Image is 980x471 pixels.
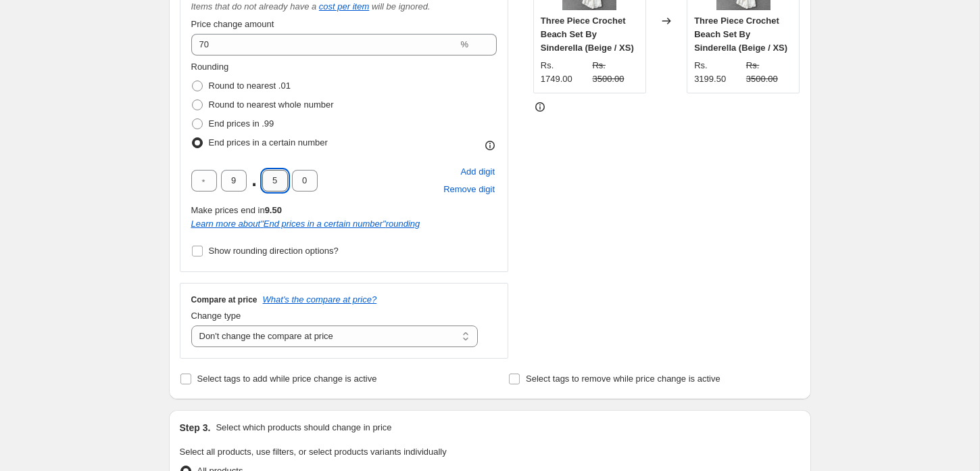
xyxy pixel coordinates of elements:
[592,59,639,86] strike: Rs. 3500.00
[460,165,495,179] span: Add digit
[221,170,247,192] input: ﹡
[251,170,258,192] span: .
[460,39,468,49] span: %
[209,137,328,148] span: End prices in a certain number
[191,19,274,29] span: Price change amount
[209,99,334,110] span: Round to nearest whole number
[746,59,793,86] strike: Rs. 3500.00
[191,219,420,229] i: Learn more about " End prices in a certain number " rounding
[441,181,497,198] button: Remove placeholder
[191,34,458,55] input: 50
[262,170,288,192] input: ﹡
[526,374,720,384] span: Select tags to remove while price change is active
[209,81,291,91] span: Round to nearest .01
[541,59,587,86] div: Rs. 1749.00
[209,118,274,129] span: End prices in .99
[694,59,741,86] div: Rs. 3199.50
[191,219,420,229] a: Learn more about"End prices in a certain number"rounding
[292,170,318,192] input: ﹡
[541,16,634,53] span: Three Piece Crochet Beach Set By Sinderella (Beige / XS)
[191,62,229,72] span: Rounding
[443,183,495,196] span: Remove digit
[372,1,431,12] i: will be ignored.
[209,246,339,256] span: Show rounding direction options?
[191,205,282,215] span: Make prices end in
[694,16,787,53] span: Three Piece Crochet Beach Set By Sinderella (Beige / XS)
[191,311,241,321] span: Change type
[265,205,282,215] b: 9.50
[191,294,258,305] h3: Compare at price
[191,170,217,192] input: ﹡
[319,1,369,12] a: cost per item
[180,447,447,457] span: Select all products, use filters, or select products variants individually
[180,421,211,434] h2: Step 3.
[191,1,317,12] i: Items that do not already have a
[458,163,497,181] button: Add placeholder
[216,421,391,434] p: Select which products should change in price
[197,374,377,384] span: Select tags to add while price change is active
[263,294,377,305] button: What's the compare at price?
